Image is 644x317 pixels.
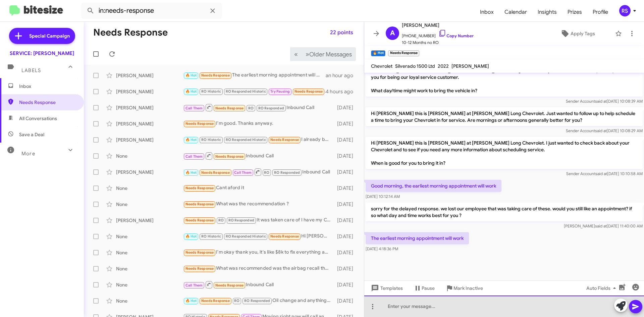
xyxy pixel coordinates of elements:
[302,47,356,61] button: Next
[451,63,489,69] span: [PERSON_NAME]
[587,2,613,22] a: Profile
[201,234,221,239] span: RO Historic
[402,21,474,29] span: [PERSON_NAME]
[334,153,359,159] div: [DATE]
[532,2,562,22] a: Insights
[334,120,359,127] div: [DATE]
[543,28,612,40] button: Apply Tags
[326,88,359,95] div: 4 hours ago
[183,136,334,144] div: I already booked the appointment
[564,223,643,228] span: [PERSON_NAME] [DATE] 11:40:00 AM
[116,72,183,79] div: [PERSON_NAME]
[185,283,203,287] span: Call Them
[366,203,643,221] p: sorry for the delayed response. we lost our employee that was taking care of these. would you sti...
[402,29,474,39] span: [PHONE_NUMBER]
[334,185,359,192] div: [DATE]
[388,50,419,56] small: Needs Response
[234,170,252,175] span: Call Them
[326,72,359,79] div: an hour ago
[185,106,203,110] span: Call Them
[116,104,183,111] div: [PERSON_NAME]
[370,282,403,294] span: Templates
[215,283,244,287] span: Needs Response
[201,138,221,142] span: RO Historic
[595,171,607,176] span: said at
[185,186,214,190] span: Needs Response
[215,106,244,110] span: Needs Response
[371,63,392,69] span: Chevrolet
[116,137,183,143] div: [PERSON_NAME]
[185,266,214,271] span: Needs Response
[183,249,334,256] div: I'm okay thank you, it's like $8k to fix everything and I don't have that
[274,170,300,175] span: RO Responded
[264,170,269,175] span: RO
[226,138,266,142] span: RO Responded Historic
[9,28,75,44] a: Special Campaign
[366,232,469,244] p: The earliest morning appointment will work
[116,201,183,208] div: None
[366,194,400,199] span: [DATE] 10:12:14 AM
[562,2,587,22] a: Prizes
[29,33,70,39] span: Special Campaign
[185,138,197,142] span: 🔥 Hot
[270,89,290,94] span: Try Pausing
[183,88,326,95] div: Not a problem, do you have anything available [DATE]? Just need to get an oil change
[566,171,643,176] span: Sender Account [DATE] 10:10:58 AM
[258,106,284,110] span: RO Responded
[475,2,499,22] a: Inbox
[183,216,334,224] div: It was taken care of I have my Chevrolet equinox dare [DATE] for some repairs
[183,71,326,79] div: The earliest morning appointment will work
[116,217,183,224] div: [PERSON_NAME]
[201,89,221,94] span: RO Historic
[334,201,359,208] div: [DATE]
[334,265,359,272] div: [DATE]
[619,5,631,16] div: RS
[270,138,299,142] span: Needs Response
[294,50,298,58] span: «
[438,63,449,69] span: 2022
[395,63,435,69] span: Silverado 1500 Ltd
[183,200,334,208] div: What was the recommendation ?
[244,299,270,303] span: RO Responded
[183,168,334,176] div: Inbound Call
[290,47,356,61] nav: Page navigation example
[366,137,643,169] p: Hi [PERSON_NAME] this is [PERSON_NAME] at [PERSON_NAME] Long Chevrolet. I just wanted to check ba...
[21,67,41,73] span: Labels
[325,27,359,39] button: 22 points
[371,50,385,56] small: 🔥 Hot
[116,88,183,95] div: [PERSON_NAME]
[116,265,183,272] div: None
[185,154,203,159] span: Call Them
[571,28,595,40] span: Apply Tags
[402,39,474,46] span: 10-12 Months no RO
[215,154,244,159] span: Needs Response
[586,282,619,294] span: Auto Fields
[566,128,643,133] span: Sender Account [DATE] 10:08:29 AM
[19,99,76,106] span: Needs Response
[334,169,359,175] div: [DATE]
[116,249,183,256] div: None
[566,99,643,104] span: Sender Account [DATE] 10:08:39 AM
[185,202,214,206] span: Needs Response
[201,73,230,77] span: Needs Response
[408,282,440,294] button: Pause
[183,120,334,127] div: I'm good. Thanks anyway.
[290,47,302,61] button: Previous
[595,99,607,104] span: said at
[366,64,643,97] p: Hi [PERSON_NAME] this is [PERSON_NAME] at [PERSON_NAME] Long Chevrolet. I just wanted to follow u...
[183,152,334,160] div: Inbound Call
[226,234,266,239] span: RO Responded Historic
[334,104,359,111] div: [DATE]
[185,250,214,255] span: Needs Response
[19,83,76,90] span: Inbox
[334,217,359,224] div: [DATE]
[595,128,607,133] span: said at
[334,298,359,304] div: [DATE]
[499,2,532,22] a: Calendar
[294,89,323,94] span: Needs Response
[10,50,74,57] div: SERVICE: [PERSON_NAME]
[334,137,359,143] div: [DATE]
[116,120,183,127] div: [PERSON_NAME]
